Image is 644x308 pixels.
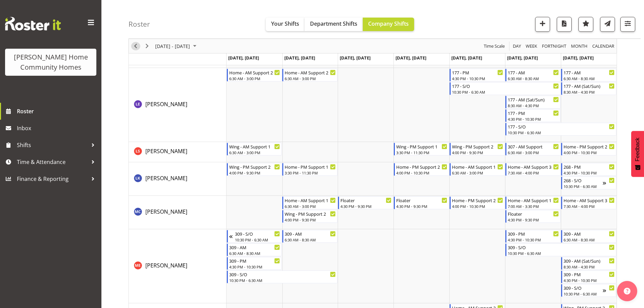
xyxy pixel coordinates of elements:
[145,208,187,215] span: [PERSON_NAME]
[557,17,572,32] button: Download a PDF of the roster according to the set date range.
[564,143,615,150] div: Home - PM Support 2
[564,237,615,242] div: 6:30 AM - 8:30 AM
[564,163,615,170] div: 268 - PM
[564,278,615,283] div: 4:30 PM - 10:30 PM
[564,69,615,76] div: 177 - AM
[340,204,391,209] div: 4:30 PM - 9:30 PM
[564,197,615,204] div: Home - AM Support 3
[564,76,615,81] div: 6:30 AM - 8:30 AM
[285,204,336,209] div: 6:30 AM - 3:00 PM
[282,210,337,223] div: Maria Cerbas"s event - Wing - PM Support 2 Begin From Tuesday, September 9, 2025 at 4:00:00 PM GM...
[452,163,503,170] div: Home - AM Support 1
[227,230,282,243] div: Mary Endaya"s event - 309 - S/O Begin From Sunday, September 7, 2025 at 10:30:00 PM GMT+12:00 End...
[284,55,315,61] span: [DATE], [DATE]
[508,76,559,81] div: 6:30 AM - 8:30 AM
[228,55,259,61] span: [DATE], [DATE]
[505,210,560,223] div: Maria Cerbas"s event - Floater Begin From Saturday, September 13, 2025 at 4:30:00 PM GMT+12:00 En...
[452,204,503,209] div: 4:00 PM - 10:30 PM
[452,197,503,204] div: Home - PM Support 2
[396,55,426,61] span: [DATE], [DATE]
[505,243,616,256] div: Mary Endaya"s event - 309 - S/O Begin From Saturday, September 13, 2025 at 10:30:00 PM GMT+12:00 ...
[564,257,615,264] div: 309 - AM (Sat/Sun)
[570,42,589,50] button: Timeline Month
[505,69,560,81] div: Laura Ellis"s event - 177 - AM Begin From Saturday, September 13, 2025 at 6:30:00 AM GMT+12:00 En...
[578,17,593,32] button: Highlight an important date within the roster.
[624,288,630,294] img: help-xxl-2.png
[561,82,616,95] div: Laura Ellis"s event - 177 - AM (Sat/Sun) Begin From Sunday, September 14, 2025 at 8:30:00 AM GMT+...
[145,147,187,155] a: [PERSON_NAME]
[563,55,594,61] span: [DATE], [DATE]
[12,52,90,72] div: [PERSON_NAME] Home Community Homes
[635,138,641,161] span: Feedback
[508,217,559,222] div: 4:30 PM - 9:30 PM
[340,197,391,204] div: Floater
[282,163,337,176] div: Lovejot Kaur"s event - Home - PM Support 1 Begin From Tuesday, September 9, 2025 at 3:30:00 PM GM...
[505,109,560,122] div: Laura Ellis"s event - 177 - PM Begin From Saturday, September 13, 2025 at 4:30:00 PM GMT+12:00 En...
[338,196,393,209] div: Maria Cerbas"s event - Floater Begin From Wednesday, September 10, 2025 at 4:30:00 PM GMT+12:00 E...
[145,208,187,216] a: [PERSON_NAME]
[310,20,357,27] span: Department Shifts
[235,237,280,242] div: 10:30 PM - 6:30 AM
[396,143,447,150] div: Wing - PM Support 1
[508,244,615,251] div: 309 - S/O
[305,18,363,31] button: Department Shifts
[592,42,615,50] span: calendar
[564,230,615,237] div: 309 - AM
[450,196,505,209] div: Maria Cerbas"s event - Home - PM Support 2 Begin From Friday, September 12, 2025 at 4:00:00 PM GM...
[564,170,615,175] div: 4:30 PM - 10:30 PM
[145,147,187,155] span: [PERSON_NAME]
[561,69,616,81] div: Laura Ellis"s event - 177 - AM Begin From Sunday, September 14, 2025 at 6:30:00 AM GMT+12:00 Ends...
[154,42,199,50] button: September 08 - 14, 2025
[508,251,615,256] div: 10:30 PM - 6:30 AM
[154,42,191,50] span: [DATE] - [DATE]
[508,197,559,204] div: Home - AM Support 1
[452,89,559,95] div: 10:30 PM - 6:30 AM
[227,163,282,176] div: Lovejot Kaur"s event - Wing - PM Support 2 Begin From Monday, September 8, 2025 at 4:00:00 PM GMT...
[564,284,603,291] div: 309 - S/O
[561,284,616,297] div: Mary Endaya"s event - 309 - S/O Begin From Sunday, September 14, 2025 at 10:30:00 PM GMT+12:00 En...
[508,96,559,103] div: 177 - AM (Sat/Sun)
[285,163,336,170] div: Home - PM Support 1
[227,69,282,81] div: Laura Ellis"s event - Home - AM Support 2 Begin From Monday, September 8, 2025 at 6:30:00 AM GMT+...
[285,237,336,242] div: 6:30 AM - 8:30 AM
[561,176,616,189] div: Lovejot Kaur"s event - 268 - S/O Begin From Sunday, September 14, 2025 at 10:30:00 PM GMT+12:00 E...
[285,217,336,222] div: 4:00 PM - 9:30 PM
[131,42,140,50] button: Previous
[229,163,280,170] div: Wing - PM Support 2
[285,76,336,81] div: 6:30 AM - 3:00 PM
[505,196,560,209] div: Maria Cerbas"s event - Home - AM Support 1 Begin From Saturday, September 13, 2025 at 7:00:00 AM ...
[631,131,644,177] button: Feedback - Show survey
[145,100,187,108] a: [PERSON_NAME]
[505,143,560,156] div: Liezl Sanchez"s event - 307 - AM Support Begin From Saturday, September 13, 2025 at 6:30:00 AM GM...
[508,170,559,175] div: 7:30 AM - 4:00 PM
[17,157,88,167] span: Time & Attendance
[235,230,280,237] div: 309 - S/O
[508,210,559,217] div: Floater
[507,55,538,61] span: [DATE], [DATE]
[564,264,615,269] div: 8:30 AM - 4:30 PM
[396,204,447,209] div: 4:30 PM - 9:30 PM
[396,170,447,175] div: 4:00 PM - 10:30 PM
[129,162,226,196] td: Lovejot Kaur resource
[129,68,226,142] td: Laura Ellis resource
[17,174,88,184] span: Finance & Reporting
[541,42,568,50] button: Fortnight
[229,251,280,256] div: 6:30 AM - 8:30 AM
[561,163,616,176] div: Lovejot Kaur"s event - 268 - PM Begin From Sunday, September 14, 2025 at 4:30:00 PM GMT+12:00 End...
[143,42,152,50] button: Next
[145,174,187,182] span: [PERSON_NAME]
[227,143,282,156] div: Liezl Sanchez"s event - Wing - AM Support 1 Begin From Monday, September 8, 2025 at 6:30:00 AM GM...
[561,143,616,156] div: Liezl Sanchez"s event - Home - PM Support 2 Begin From Sunday, September 14, 2025 at 4:00:00 PM G...
[508,237,559,242] div: 4:30 PM - 10:30 PM
[340,55,371,61] span: [DATE], [DATE]
[512,42,522,50] span: Day
[17,106,98,116] span: Roster
[394,163,449,176] div: Lovejot Kaur"s event - Home - PM Support 2 Begin From Thursday, September 11, 2025 at 4:00:00 PM ...
[394,143,449,156] div: Liezl Sanchez"s event - Wing - PM Support 1 Begin From Thursday, September 11, 2025 at 3:30:00 PM...
[541,42,567,50] span: Fortnight
[508,163,559,170] div: Home - AM Support 3
[508,130,615,135] div: 10:30 PM - 6:30 AM
[227,270,338,283] div: Mary Endaya"s event - 309 - S/O Begin From Monday, September 8, 2025 at 10:30:00 PM GMT+12:00 End...
[570,42,588,50] span: Month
